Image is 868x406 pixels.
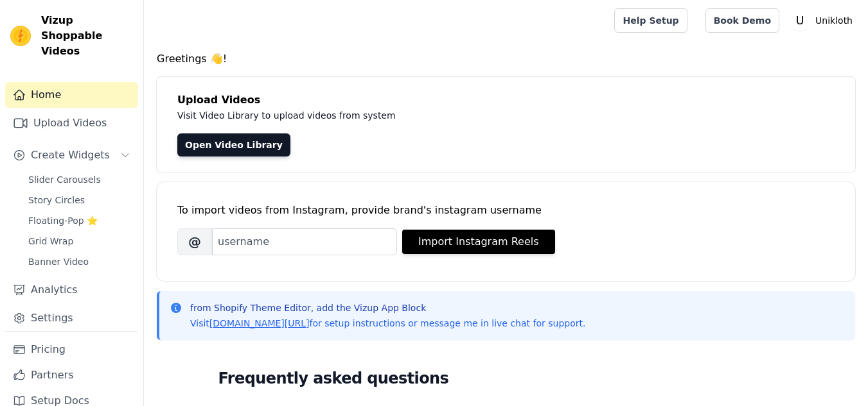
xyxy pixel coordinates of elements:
p: Visit for setup instructions or message me in live chat for support. [190,317,585,330]
p: Visit Video Library to upload videos from system [177,108,753,123]
a: Banner Video [21,253,138,271]
a: Upload Videos [5,110,138,136]
a: Partners [5,362,138,388]
input: username [212,228,397,255]
text: U [796,14,804,27]
a: Settings [5,305,138,331]
span: Slider Carousels [28,173,101,186]
p: Unikloth [810,9,858,32]
span: @ [177,228,212,255]
a: Help Setup [614,8,687,33]
a: Pricing [5,337,138,362]
a: Grid Wrap [21,232,138,250]
span: Vizup Shoppable Videos [41,13,133,59]
a: [DOMAIN_NAME][URL] [209,318,310,328]
a: Floating-Pop ⭐ [21,212,138,230]
button: Create Widgets [5,142,138,168]
span: Floating-Pop ⭐ [28,214,98,227]
a: Home [5,82,138,108]
a: Book Demo [705,8,779,33]
h2: Frequently asked questions [218,366,794,391]
a: Open Video Library [177,133,290,156]
p: from Shopify Theme Editor, add the Vizup App Block [190,301,585,314]
a: Story Circles [21,191,138,209]
h4: Greetings 👋! [157,51,855,67]
a: Analytics [5,277,138,303]
span: Grid Wrap [28,235,73,248]
span: Banner Video [28,255,89,268]
img: Vizup [10,26,31,46]
div: To import videos from Instagram, provide brand's instagram username [177,203,835,218]
h4: Upload Videos [177,92,835,108]
span: Create Widgets [31,148,110,163]
a: Slider Carousels [21,171,138,189]
span: Story Circles [28,194,85,207]
button: U Unikloth [790,9,858,32]
button: Import Instagram Reels [402,230,555,254]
